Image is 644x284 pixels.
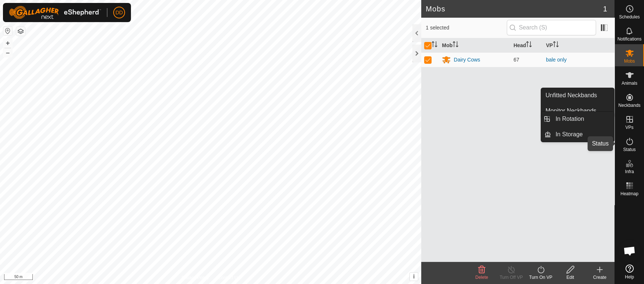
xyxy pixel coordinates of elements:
[546,57,567,63] a: bale only
[9,6,101,19] img: Gallagher Logo
[16,27,25,36] button: Map Layers
[551,127,614,142] a: In Storage
[622,81,637,85] span: Animals
[181,274,209,281] a: Privacy Policy
[541,104,614,118] a: Monitor Neckbands
[3,39,12,48] button: +
[551,112,614,126] a: In Rotation
[426,4,603,13] h2: Mobs
[555,130,583,139] span: In Storage
[625,125,633,130] span: VPs
[617,37,641,41] span: Notifications
[454,56,480,64] div: Dairy Cows
[615,262,644,282] a: Help
[526,42,532,48] p-sorticon: Activate to sort
[410,273,418,281] button: i
[543,38,614,53] th: VP
[115,9,123,17] span: DD
[555,274,585,281] div: Edit
[3,48,12,57] button: –
[546,106,596,115] span: Monitor Neckbands
[426,24,506,32] span: 1 selected
[3,27,12,35] button: Reset Map
[623,147,636,152] span: Status
[526,274,555,281] div: Turn On VP
[541,127,614,142] li: In Storage
[413,273,415,280] span: i
[603,3,607,14] span: 1
[620,192,638,196] span: Heatmap
[507,20,596,35] input: Search (S)
[218,274,240,281] a: Contact Us
[432,42,437,48] p-sorticon: Activate to sort
[475,275,488,280] span: Delete
[513,57,519,63] span: 67
[541,112,614,126] li: In Rotation
[618,103,640,108] span: Neckbands
[439,38,510,53] th: Mob
[553,42,559,48] p-sorticon: Activate to sort
[619,240,641,262] div: Open chat
[510,38,543,53] th: Head
[546,91,597,100] span: Unfitted Neckbands
[619,15,640,19] span: Schedules
[624,59,635,63] span: Mobs
[555,115,584,123] span: In Rotation
[585,274,614,281] div: Create
[496,274,526,281] div: Turn Off VP
[625,169,634,174] span: Infra
[625,275,634,279] span: Help
[453,42,458,48] p-sorticon: Activate to sort
[541,88,614,103] a: Unfitted Neckbands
